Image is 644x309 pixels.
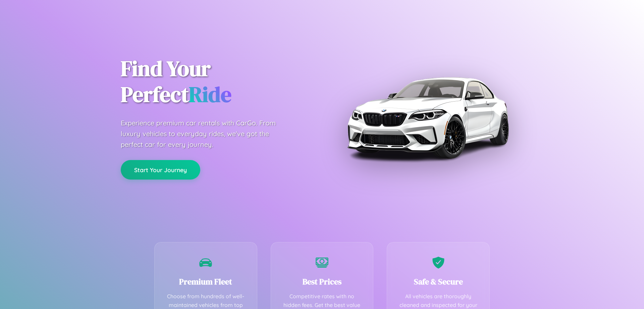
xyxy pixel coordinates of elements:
[189,80,231,109] span: Ride
[397,276,479,287] h3: Safe & Secure
[281,276,363,287] h3: Best Prices
[121,118,288,150] p: Experience premium car rentals with CarGo. From luxury vehicles to everyday rides, we've got the ...
[165,276,247,287] h3: Premium Fleet
[121,160,200,180] button: Start Your Journey
[121,56,312,108] h1: Find Your Perfect
[344,34,512,202] img: Premium BMW car rental vehicle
